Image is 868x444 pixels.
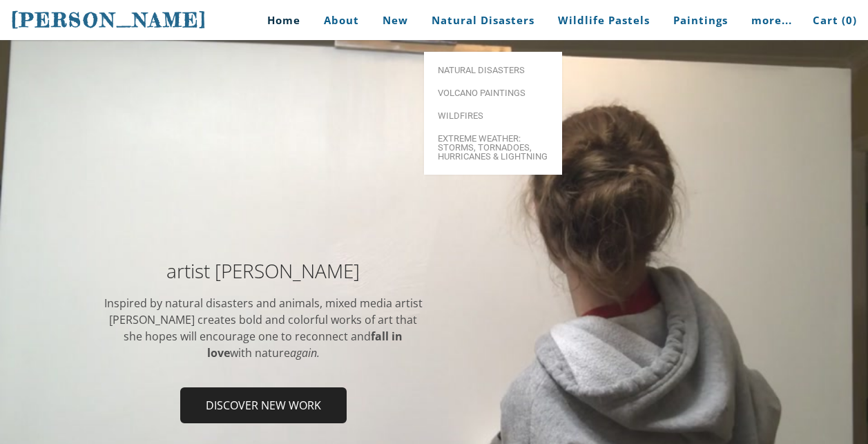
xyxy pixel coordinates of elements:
a: Discover new work [180,387,347,423]
a: Cart (0) [802,5,857,36]
div: Inspired by natural disasters and animals, mixed media artist [PERSON_NAME] ​creates bold and col... [103,295,424,361]
span: Discover new work [182,389,345,422]
span: [PERSON_NAME] [11,8,207,32]
a: About [314,5,369,36]
a: Natural Disasters [424,59,562,81]
a: Wildlife Pastels [548,5,660,36]
a: Wildfires [424,104,562,127]
a: Extreme Weather: Storms, Tornadoes, Hurricanes & Lightning [424,127,562,168]
a: more... [741,5,802,36]
span: Extreme Weather: Storms, Tornadoes, Hurricanes & Lightning [438,134,548,161]
a: Paintings [663,5,738,36]
a: Home [247,5,311,36]
a: New [372,5,418,36]
span: 0 [846,13,853,27]
h2: artist [PERSON_NAME] [103,261,424,280]
a: Volcano paintings [424,81,562,104]
em: again. [290,345,320,360]
span: Natural Disasters [438,66,548,75]
span: Volcano paintings [438,88,548,97]
a: Natural Disasters [421,5,545,36]
span: Wildfires [438,111,548,120]
a: [PERSON_NAME] [11,7,207,33]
